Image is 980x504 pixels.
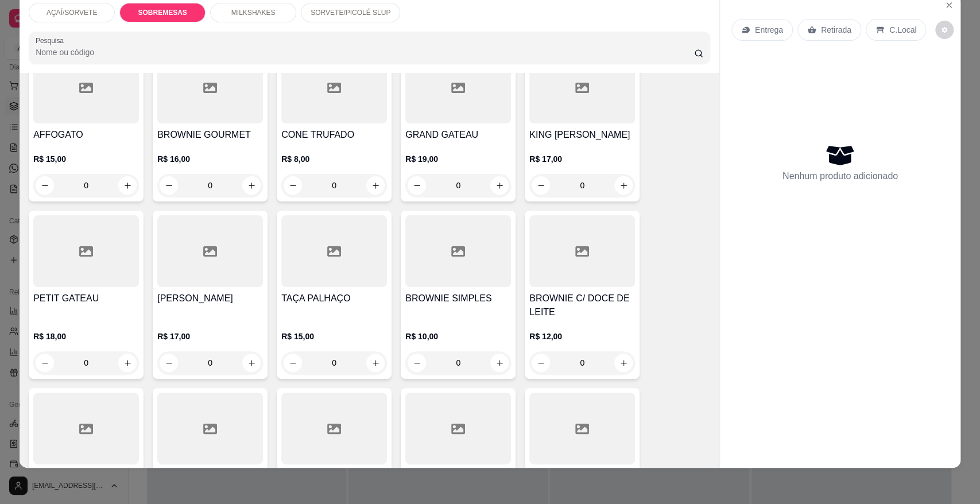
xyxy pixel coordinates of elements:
p: R$ 17,00 [157,331,263,342]
button: decrease-product-quantity [532,354,550,372]
h4: CONE TRUFADO [281,128,387,142]
button: increase-product-quantity [490,176,509,195]
input: Pesquisa [36,46,694,58]
button: increase-product-quantity [242,176,261,195]
h4: AFFOGATO [33,128,139,142]
p: Retirada [821,24,851,36]
button: decrease-product-quantity [284,176,302,195]
button: decrease-product-quantity [36,176,54,195]
label: Pesquisa [36,36,68,45]
h4: KING [PERSON_NAME] [529,128,635,142]
button: decrease-product-quantity [160,176,178,195]
p: R$ 15,00 [281,331,387,342]
h4: BROWNIE SIMPLES [405,292,511,305]
button: decrease-product-quantity [284,354,302,372]
p: R$ 18,00 [33,331,139,342]
p: Nenhum produto adicionado [783,169,898,183]
button: increase-product-quantity [614,176,633,195]
button: decrease-product-quantity [935,21,954,39]
h4: BROWNIE GOURMET [157,128,263,142]
p: R$ 12,00 [529,331,635,342]
button: increase-product-quantity [614,354,633,372]
p: R$ 15,00 [33,153,139,165]
h4: PETIT GATEAU [33,292,139,305]
button: decrease-product-quantity [160,354,178,372]
button: decrease-product-quantity [408,176,426,195]
button: increase-product-quantity [242,354,261,372]
p: R$ 19,00 [405,153,511,165]
h4: [PERSON_NAME] [157,292,263,305]
h4: BROWNIE C/ DOCE DE LEITE [529,292,635,319]
p: SOBREMESAS [138,8,187,17]
p: C.Local [889,24,916,36]
button: decrease-product-quantity [532,176,550,195]
button: increase-product-quantity [366,354,385,372]
p: R$ 8,00 [281,153,387,165]
p: SORVETE/PICOLÉ SLUP [311,8,390,17]
button: decrease-product-quantity [408,354,426,372]
button: increase-product-quantity [118,354,137,372]
p: MILKSHAKES [231,8,276,17]
p: AÇAÍ/SORVETE [47,8,97,17]
p: Entrega [755,24,783,36]
button: increase-product-quantity [366,176,385,195]
button: decrease-product-quantity [36,354,54,372]
p: R$ 10,00 [405,331,511,342]
button: increase-product-quantity [118,176,137,195]
button: increase-product-quantity [490,354,509,372]
p: R$ 17,00 [529,153,635,165]
h4: TAÇA PALHAÇO [281,292,387,305]
h4: GRAND GATEAU [405,128,511,142]
p: R$ 16,00 [157,153,263,165]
